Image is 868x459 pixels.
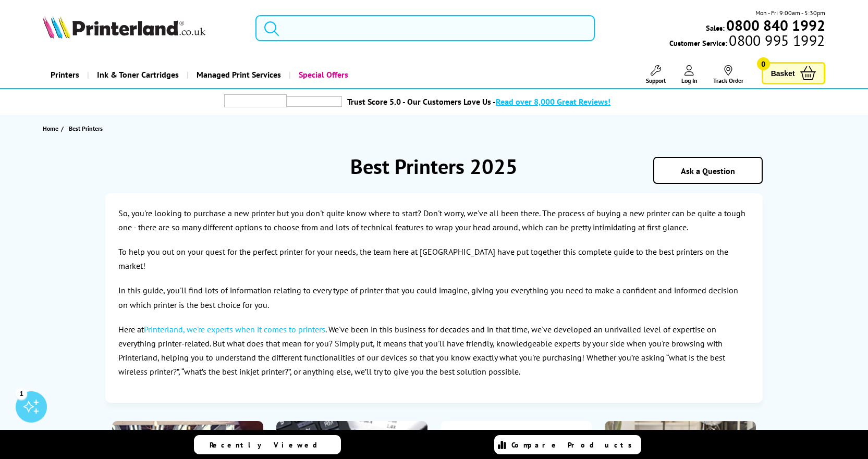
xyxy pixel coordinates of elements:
[287,96,342,107] img: trustpilot rating
[43,123,58,134] span: Home
[118,322,749,379] p: Here at . We've been in this business for decades and in that time, we've developed an unrivalled...
[118,245,749,273] p: To help you out on your quest for the perfect printer for your needs, the team here at [GEOGRAPHI...
[43,123,61,134] a: Home
[194,435,341,454] a: Recently Viewed
[224,94,287,107] img: trustpilot rating
[727,35,825,45] span: 0800 995 1992
[713,65,743,84] a: Track Order
[97,61,179,88] span: Ink & Toner Cartridges
[755,8,825,18] span: Mon - Fri 9:00am - 5:30pm
[494,435,641,454] a: Compare Products
[706,23,725,33] span: Sales:
[681,65,698,84] a: Log In
[725,20,825,30] a: 0800 840 1992
[187,61,289,88] a: Managed Print Services
[726,16,825,35] b: 0800 840 1992
[289,61,356,88] a: Special Offers
[87,61,187,88] a: Ink & Toner Cartridges
[669,35,825,48] span: Customer Service:
[646,65,666,84] a: Support
[681,77,698,84] span: Log In
[762,62,825,84] a: Basket 0
[43,61,87,88] a: Printers
[144,324,325,334] a: Printerland, we're experts when it comes to printers
[681,166,735,176] a: Ask a Question
[496,96,610,107] span: Read over 8,000 Great Reviews!
[118,283,749,312] p: In this guide, you'll find lots of information relating to every type of printer that you could i...
[43,16,205,39] img: Printerland Logo
[210,440,328,450] span: Recently Viewed
[646,77,666,84] span: Support
[118,206,749,234] p: So, you're looking to purchase a new printer but you don't quite know where to start? Don't worry...
[69,123,103,134] span: Best Printers
[771,66,795,80] span: Basket
[511,440,638,450] span: Compare Products
[347,96,610,107] a: Trust Score 5.0 - Our Customers Love Us -Read over 8,000 Great Reviews!
[43,16,242,41] a: Printerland Logo
[69,123,105,134] a: Best Printers
[16,388,27,399] div: 1
[105,153,762,180] h1: Best Printers 2025
[757,57,770,70] span: 0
